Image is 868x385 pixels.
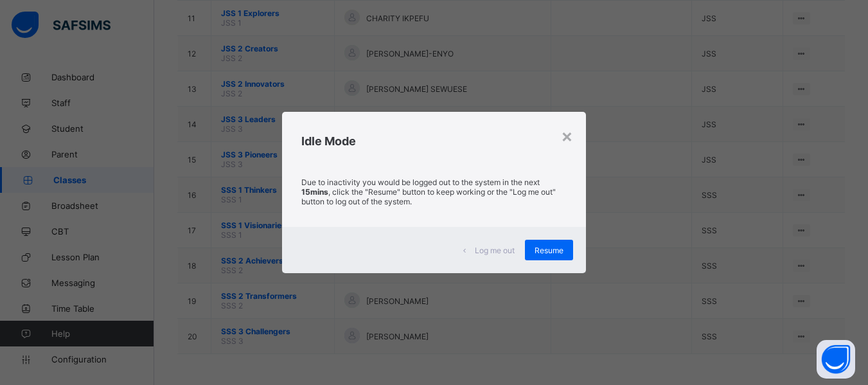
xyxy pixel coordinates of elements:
p: Due to inactivity you would be logged out to the system in the next , click the "Resume" button t... [301,177,567,206]
button: Open asap [817,340,855,379]
div: × [561,125,573,147]
span: Resume [535,246,563,255]
span: Log me out [475,246,515,255]
h2: Idle Mode [301,134,567,148]
strong: 15mins [301,187,328,197]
